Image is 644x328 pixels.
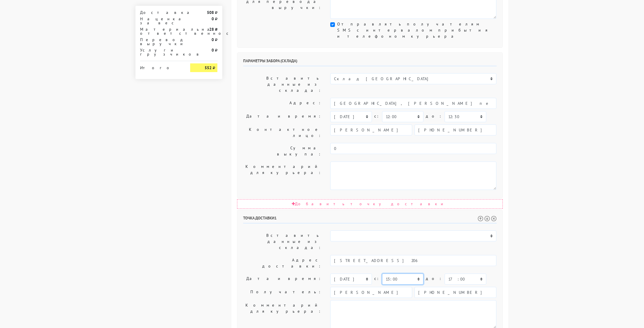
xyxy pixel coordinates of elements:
strong: 28 [209,27,214,32]
strong: 0 [212,47,214,53]
label: c: [374,274,380,284]
div: Перевод выручки [136,38,186,46]
span: 1 [274,215,277,221]
label: до: [426,274,442,284]
label: до: [426,111,442,121]
div: Материальная ответственность [136,27,186,35]
h6: Точка доставки [243,216,497,223]
input: Телефон [414,287,496,298]
strong: 508 [207,10,214,15]
label: Вставить данные из склада: [239,73,326,96]
label: Дата и время: [239,111,326,122]
label: Комментарий для курьера: [239,162,326,190]
label: Сумма выкупа: [239,143,326,159]
div: Наценка за вес [136,17,186,25]
strong: 0 [212,16,214,21]
div: Итого [140,63,182,70]
label: Контактное лицо: [239,124,326,141]
div: Добавить точку доставки [237,199,503,209]
input: Телефон [414,124,496,135]
div: Услуги грузчиков [136,48,186,56]
input: Имя [330,287,412,298]
label: c: [374,111,380,121]
label: Дата и время: [239,274,326,285]
h6: Параметры забора (склада) [243,58,497,66]
label: Адрес доставки: [239,255,326,271]
strong: 552 [205,65,212,70]
label: Адрес: [239,98,326,109]
strong: 0 [212,37,214,42]
label: Отправлять получателям SMS с интервалом прибытия и телефоном курьера [337,21,496,39]
label: Получатель: [239,287,326,298]
div: Доставка [136,10,186,14]
input: Имя [330,124,412,135]
label: Вставить данные из склада: [239,230,326,253]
